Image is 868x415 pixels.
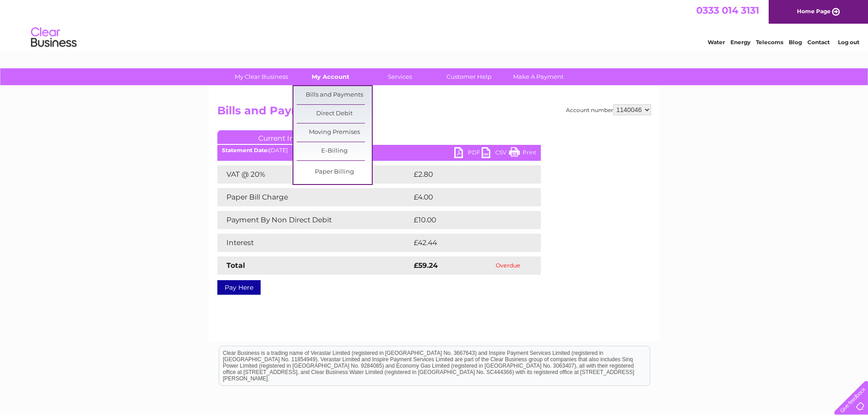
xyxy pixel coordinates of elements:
[501,68,576,85] a: Make A Payment
[297,105,372,123] a: Direct Debit
[222,147,269,154] b: Statement Date:
[509,147,536,160] a: Print
[411,165,520,184] td: £2.80
[838,39,859,46] a: Log out
[566,104,651,115] div: Account number
[789,39,802,46] a: Blog
[411,211,522,229] td: £10.00
[431,68,507,85] a: Customer Help
[411,234,523,252] td: £42.44
[217,234,411,252] td: Interest
[362,68,437,85] a: Services
[219,5,650,44] div: Clear Business is a trading name of Verastar Limited (registered in [GEOGRAPHIC_DATA] No. 3667643...
[217,188,411,206] td: Paper Bill Charge
[297,86,372,104] a: Bills and Payments
[217,211,411,229] td: Payment By Non Direct Debit
[297,123,372,142] a: Moving Premises
[31,24,77,51] img: logo.png
[807,39,830,46] a: Contact
[217,280,261,295] a: Pay Here
[454,147,482,160] a: PDF
[293,68,368,85] a: My Account
[482,147,509,160] a: CSV
[696,5,759,16] a: 0333 014 3131
[297,142,372,160] a: E-Billing
[297,163,372,181] a: Paper Billing
[730,39,750,46] a: Energy
[411,188,520,206] td: £4.00
[217,104,651,122] h2: Bills and Payments
[708,39,725,46] a: Water
[475,256,540,275] td: Overdue
[226,261,245,270] strong: Total
[217,130,354,144] a: Current Invoice
[217,147,541,154] div: [DATE]
[756,39,783,46] a: Telecoms
[414,261,438,270] strong: £59.24
[217,165,411,184] td: VAT @ 20%
[224,68,299,85] a: My Clear Business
